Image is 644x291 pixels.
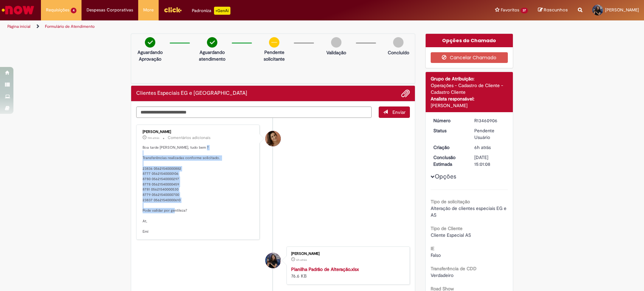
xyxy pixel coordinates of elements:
[196,49,228,62] p: Aguardando atendimento
[431,272,453,278] span: Verdadeiro
[393,37,404,48] img: img-circle-grey.png
[605,7,639,13] span: [PERSON_NAME]
[474,154,505,167] div: [DATE] 15:01:08
[87,7,133,13] span: Despesas Corporativas
[428,144,470,151] dt: Criação
[474,144,491,150] time: 29/08/2025 09:01:08
[521,8,528,13] span: 37
[544,7,568,13] span: Rascunhos
[148,136,159,140] time: 29/08/2025 15:07:18
[1,3,35,17] img: ServiceNow
[431,75,508,82] div: Grupo de Atribuição:
[45,24,95,29] a: Formulário de Atendimento
[388,49,409,56] p: Concluído
[291,266,359,272] a: Planilha Padrão de Alteração.xlsx
[145,37,155,48] img: check-circle-green.png
[207,37,217,48] img: check-circle-green.png
[214,7,230,15] p: +GenAi
[291,266,403,279] div: 76.6 KB
[431,52,508,63] button: Cancelar Chamado
[538,7,568,13] a: Rascunhos
[269,37,279,48] img: circle-minus.png
[474,144,491,150] span: 6h atrás
[134,49,166,62] p: Aguardando Aprovação
[296,258,307,262] time: 29/08/2025 08:48:11
[258,49,290,62] p: Pendente solicitante
[474,117,505,124] div: R13460906
[46,7,69,13] span: Requisições
[431,232,471,238] span: Cliente Especial AS
[392,109,406,115] span: Enviar
[192,7,230,15] div: Padroniza
[428,127,470,134] dt: Status
[265,253,281,268] div: Daniele Cristina Corrêa De Jesuz
[326,49,346,56] p: Validação
[291,252,403,256] div: [PERSON_NAME]
[474,144,505,151] div: 29/08/2025 09:01:08
[431,266,477,272] b: Transferência de CDD
[136,106,372,118] textarea: Digite sua mensagem aqui...
[431,199,470,205] b: Tipo de solicitação
[428,117,470,124] dt: Número
[431,252,441,258] span: Falso
[5,20,424,33] ul: Trilhas de página
[143,7,154,13] span: More
[148,136,159,140] span: 11m atrás
[428,154,470,167] dt: Conclusão Estimada
[296,258,307,262] span: 6h atrás
[431,102,508,109] div: [PERSON_NAME]
[143,145,254,234] p: Boa tarde [PERSON_NAME], tudo bem ? Transferências realizadas conforme solicitado. 23836 05621540...
[474,127,505,141] div: Pendente Usuário
[426,34,513,47] div: Opções do Chamado
[431,245,434,251] b: IE
[71,8,76,13] span: 4
[401,89,410,98] button: Adicionar anexos
[431,95,508,102] div: Analista responsável:
[168,135,211,141] small: Comentários adicionais
[431,205,508,218] span: Alteração de clientes especiais EG e AS
[431,225,463,231] b: Tipo de Cliente
[136,90,247,96] h2: Clientes Especiais EG e AS Histórico de tíquete
[7,24,31,29] a: Página inicial
[265,131,281,146] div: Emiliane Dias De Souza
[331,37,341,48] img: img-circle-grey.png
[143,130,254,134] div: [PERSON_NAME]
[379,106,410,118] button: Enviar
[501,7,519,13] span: Favoritos
[431,82,508,95] div: Operações - Cadastro de Cliente - Cadastro Cliente
[164,5,182,15] img: click_logo_yellow_360x200.png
